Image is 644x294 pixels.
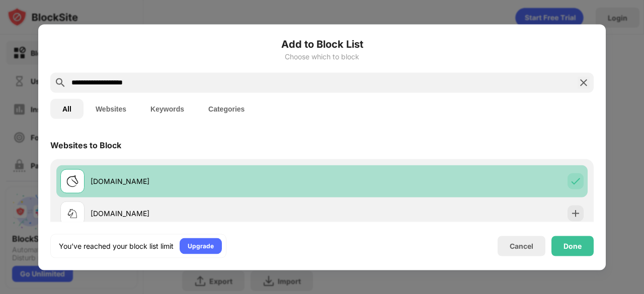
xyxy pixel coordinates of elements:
[196,99,257,119] button: Categories
[91,176,322,186] div: [DOMAIN_NAME]
[59,241,174,251] div: You’ve reached your block list limit
[510,242,533,250] div: Cancel
[563,242,582,250] div: Done
[138,99,196,119] button: Keywords
[54,76,66,88] img: search.svg
[188,241,214,251] div: Upgrade
[50,36,594,51] h6: Add to Block List
[66,175,78,187] img: favicons
[50,140,121,150] div: Websites to Block
[50,99,84,119] button: All
[84,99,138,119] button: Websites
[578,76,590,88] img: search-close
[50,52,594,60] div: Choose which to block
[91,208,322,219] div: [DOMAIN_NAME]
[66,207,78,219] img: favicons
